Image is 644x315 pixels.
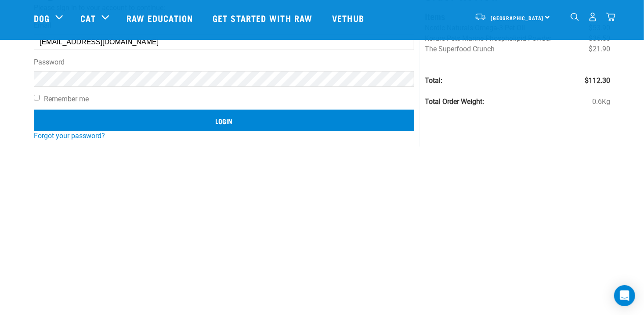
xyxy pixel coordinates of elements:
input: Remember me [34,95,40,100]
img: home-icon@2x.png [606,12,615,21]
span: [GEOGRAPHIC_DATA] [491,16,544,19]
span: $112.30 [585,75,610,86]
label: Remember me [34,94,414,104]
img: user.png [588,12,597,21]
a: Dog [34,11,50,25]
div: Open Intercom Messenger [614,285,635,306]
a: Forgot your password? [34,132,105,140]
input: email@site.com [34,34,414,50]
a: Raw Education [118,0,204,36]
a: Cat [80,11,95,25]
strong: Total Order Weight: [425,97,485,106]
a: Get started with Raw [204,0,323,36]
span: Korure Pets Marine Phospholipid Powder [425,34,552,43]
img: van-moving.png [474,13,486,21]
span: 0.6Kg [592,97,610,107]
img: home-icon-1@2x.png [571,13,579,21]
label: Password [34,57,414,68]
input: Login [34,110,414,131]
a: Vethub [323,0,375,36]
span: The Superfood Crunch [425,45,495,53]
strong: Total: [425,76,443,85]
span: $21.90 [589,44,610,54]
